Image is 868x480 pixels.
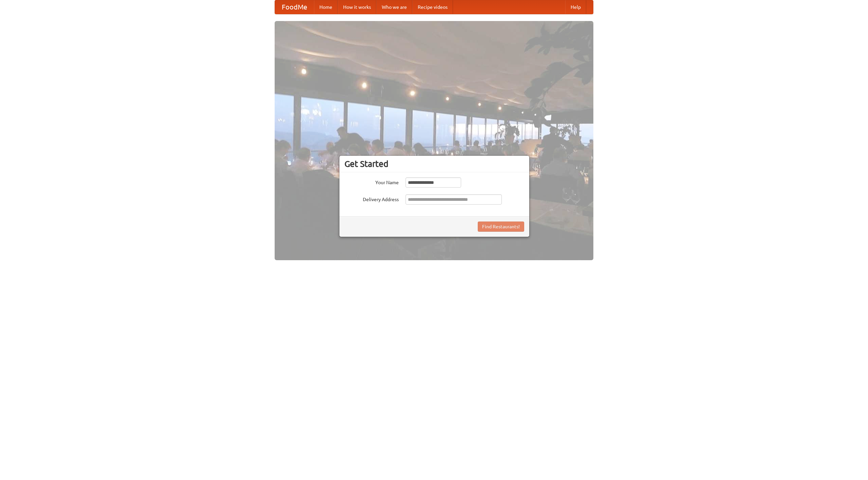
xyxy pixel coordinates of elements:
a: FoodMe [275,0,314,14]
a: Help [565,0,586,14]
a: Home [314,0,338,14]
button: Find Restaurants! [478,222,524,232]
label: Your Name [344,177,399,186]
a: Recipe videos [412,0,453,14]
h3: Get Started [344,159,524,169]
a: How it works [338,0,376,14]
a: Who we are [376,0,412,14]
label: Delivery Address [344,194,399,203]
